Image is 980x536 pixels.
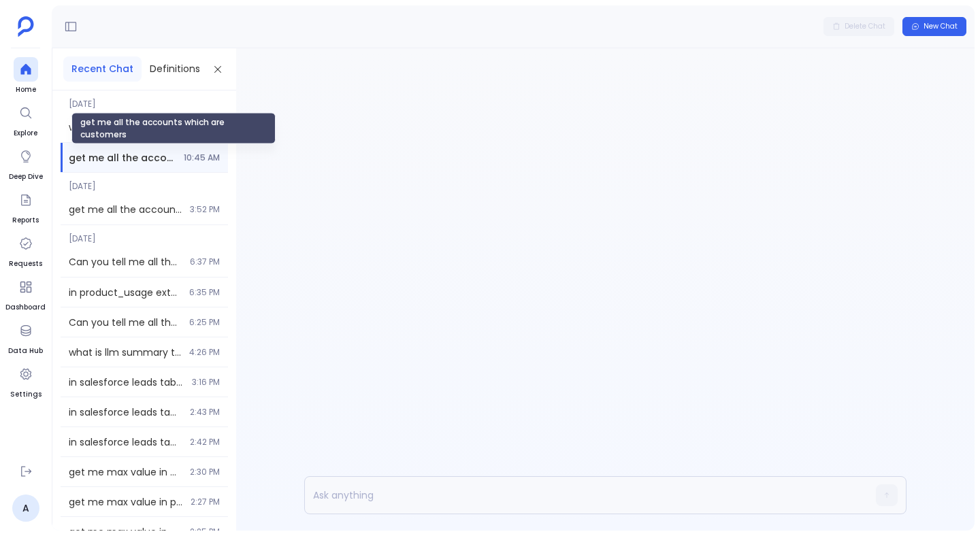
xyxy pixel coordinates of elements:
[902,17,966,36] button: New Chat
[190,256,220,267] span: 6:37 PM
[10,389,42,400] span: Settings
[69,435,182,449] span: in salesforce leads table get me max,min value of deleted column
[190,437,220,448] span: 2:42 PM
[9,231,42,269] a: Requests
[14,84,38,95] span: Home
[190,204,220,215] span: 3:52 PM
[14,128,38,139] span: Explore
[8,346,43,356] span: Data Hub
[63,56,142,82] button: Recent Chat
[14,101,38,139] a: Explore
[69,405,182,419] span: in salesforce leads table get me max,min value of deleted column // use info agent you will be re...
[69,203,182,216] span: get me all the accounts and opportuntites which have arr more than 500k and created in last 4 years
[18,16,34,37] img: petavue logo
[71,113,276,144] div: get me all the accounts which are customers
[69,151,176,165] span: get me all the accounts which are customers
[190,407,220,418] span: 2:43 PM
[8,318,43,356] a: Data Hub
[192,377,220,388] span: 3:16 PM
[5,302,46,313] span: Dashboard
[10,362,42,400] a: Settings
[9,171,43,182] span: Deep Dive
[191,497,220,507] span: 2:27 PM
[9,144,43,182] a: Deep Dive
[190,467,220,478] span: 2:30 PM
[61,225,228,244] span: [DATE]
[69,316,181,329] span: Can you tell me all the important columns along with their data fill percentage in product usage ...
[12,188,39,226] a: Reports
[69,255,182,269] span: Can you tell me all the columns along with their data fill percentage in product usage extended t...
[142,56,208,82] button: Definitions
[189,287,220,298] span: 6:35 PM
[69,495,182,509] span: get me max value in product_usage id column // use info agent you will be rewarded
[69,375,184,389] span: in salesforce leads table get me max,min value of deleted column // use info agent you will be re...
[9,258,42,269] span: Requests
[69,346,181,359] span: what is llm summary table details tell me about it
[14,57,38,95] a: Home
[12,215,39,226] span: Reports
[69,465,182,479] span: get me max value in product_usage id column // use info agent you will be rewarded
[924,22,958,31] span: New Chat
[189,347,220,358] span: 4:26 PM
[184,152,220,163] span: 10:45 AM
[5,275,46,313] a: Dashboard
[189,317,220,328] span: 6:25 PM
[61,173,228,192] span: [DATE]
[12,495,39,522] a: A
[69,286,181,299] span: in product_usage extended table how many columns are enabled is there anything disabled , give me...
[61,90,228,110] span: [DATE]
